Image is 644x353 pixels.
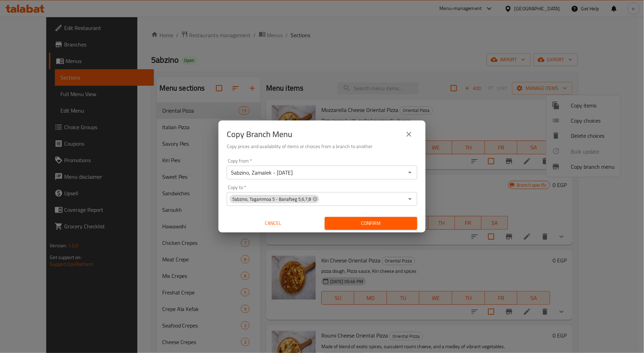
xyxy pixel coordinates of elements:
span: Cancel [230,219,316,228]
h6: Copy prices and availability of items or choices from a branch to another [227,143,417,150]
span: 5abzino, Tagammoa 5 - Banafseg 5,6,7,8 [230,196,314,203]
button: Cancel [227,217,319,230]
button: Confirm [325,217,417,230]
div: 5abzino, Tagammoa 5 - Banafseg 5,6,7,8 [230,195,319,203]
span: Confirm [330,219,412,228]
button: Open [405,194,415,204]
button: Open [405,168,415,177]
h2: Copy Branch Menu [227,129,292,140]
button: close [401,126,417,143]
